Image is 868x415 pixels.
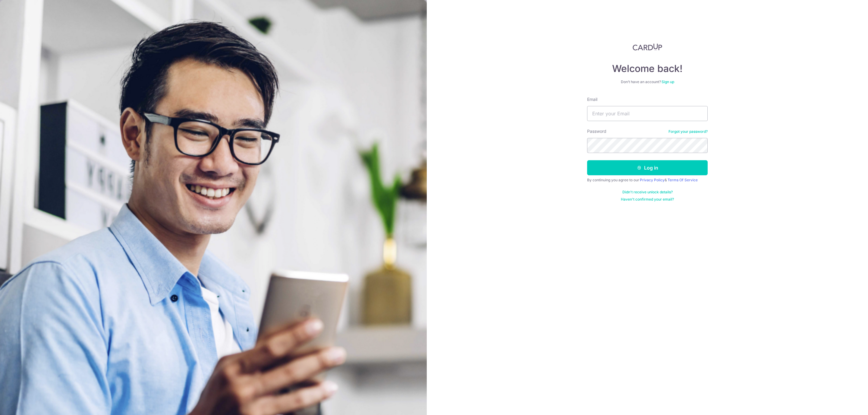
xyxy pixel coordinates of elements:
a: Privacy Policy [640,178,665,182]
a: Sign up [662,80,674,84]
div: By continuing you agree to our & [587,178,708,183]
img: CardUp Logo [633,43,662,51]
a: Didn't receive unlock details? [622,190,673,195]
button: Log in [587,160,708,175]
h4: Welcome back! [587,63,708,75]
input: Enter your Email [587,106,708,121]
a: Terms Of Service [668,178,698,182]
a: Haven't confirmed your email? [621,197,674,202]
label: Email [587,96,597,102]
label: Password [587,128,606,134]
div: Don’t have an account? [587,80,708,84]
a: Forgot your password? [668,129,708,134]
